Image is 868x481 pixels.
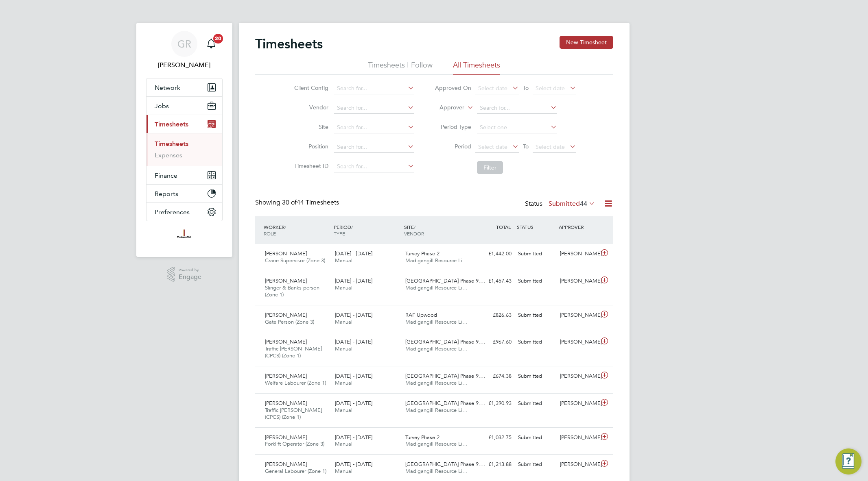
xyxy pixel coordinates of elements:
span: Gate Person (Zone 3) [265,318,314,325]
input: Search for... [334,161,414,172]
input: Search for... [334,102,414,114]
span: Goncalo Rodrigues [146,60,223,70]
span: 30 of [282,198,297,207]
span: [DATE] - [DATE] [335,400,372,407]
span: Forklift Operator (Zone 3) [265,440,324,447]
span: Madigangill Resource Li… [405,345,468,352]
div: Submitted [515,335,557,349]
span: [PERSON_NAME] [265,277,307,284]
label: Period Type [435,123,471,131]
span: [GEOGRAPHIC_DATA] Phase 9.… [405,338,485,345]
span: GR [177,39,191,49]
label: Timesheet ID [292,162,328,170]
span: Madigangill Resource Li… [405,468,468,474]
span: General Labourer (Zone 1) [265,468,326,474]
div: £967.60 [472,335,515,349]
span: [GEOGRAPHIC_DATA] Phase 9.… [405,277,485,284]
span: Crane Supervisor (Zone 3) [265,257,325,264]
span: Finance [155,172,177,179]
div: APPROVER [557,220,599,234]
div: £674.38 [472,370,515,383]
span: [DATE] - [DATE] [335,338,372,345]
div: [PERSON_NAME] [557,458,599,471]
button: Preferences [146,203,222,221]
span: TYPE [334,230,345,237]
a: 20 [203,31,219,57]
div: STATUS [515,220,557,234]
span: [DATE] - [DATE] [335,250,372,257]
span: [DATE] - [DATE] [335,434,372,441]
span: [DATE] - [DATE] [335,311,372,318]
span: Madigangill Resource Li… [405,440,468,447]
a: Expenses [155,151,182,159]
span: Madigangill Resource Li… [405,318,468,325]
div: £1,457.43 [472,274,515,288]
div: [PERSON_NAME] [557,335,599,349]
span: Timesheets [155,120,188,128]
div: Submitted [515,431,557,444]
li: Timesheets I Follow [368,60,433,75]
span: [DATE] - [DATE] [335,461,372,468]
span: Madigangill Resource Li… [405,257,468,264]
span: To [520,83,531,93]
span: ROLE [264,230,276,237]
span: Manual [335,284,352,291]
div: [PERSON_NAME] [557,397,599,410]
button: Jobs [146,97,222,115]
span: Network [155,84,180,91]
div: £826.63 [472,309,515,322]
div: PERIOD [332,220,402,241]
span: Manual [335,345,352,352]
span: Manual [335,379,352,386]
span: 44 [580,200,587,208]
span: [PERSON_NAME] [265,372,307,379]
div: Status [525,198,597,210]
div: Submitted [515,247,557,261]
div: Showing [255,198,341,207]
span: Manual [335,318,352,325]
span: Traffic [PERSON_NAME] (CPCS) (Zone 1) [265,407,322,420]
span: [DATE] - [DATE] [335,372,372,379]
span: Manual [335,407,352,414]
input: Search for... [334,122,414,133]
div: £1,442.00 [472,247,515,261]
span: Turvey Phase 2 [405,250,439,257]
img: madigangill-logo-retina.png [175,229,193,242]
div: [PERSON_NAME] [557,431,599,444]
button: Filter [477,161,503,174]
span: [PERSON_NAME] [265,311,307,318]
div: Submitted [515,309,557,322]
li: All Timesheets [453,60,500,75]
label: Client Config [292,84,328,91]
a: Powered byEngage [167,267,201,282]
span: / [414,224,415,230]
input: Search for... [477,102,557,114]
span: Select date [536,143,565,150]
span: [PERSON_NAME] [265,338,307,345]
button: Engage Resource Center [835,448,861,474]
span: [GEOGRAPHIC_DATA] Phase 9.… [405,461,485,468]
div: [PERSON_NAME] [557,247,599,261]
span: Select date [478,85,507,92]
span: Engage [179,274,201,281]
span: / [284,224,286,230]
button: Timesheets [146,115,222,133]
button: Finance [146,166,222,184]
span: [DATE] - [DATE] [335,277,372,284]
label: Vendor [292,104,328,111]
span: Select date [478,143,507,150]
span: [GEOGRAPHIC_DATA] Phase 9.… [405,372,485,379]
div: Submitted [515,274,557,288]
span: Powered by [179,267,201,274]
span: [PERSON_NAME] [265,400,307,407]
span: 20 [213,34,223,44]
span: Madigangill Resource Li… [405,284,468,291]
label: Submitted [549,200,595,208]
div: £1,390.93 [472,397,515,410]
span: [PERSON_NAME] [265,461,307,468]
span: Madigangill Resource Li… [405,379,468,386]
span: Jobs [155,102,169,110]
span: Select date [536,85,565,92]
div: Timesheets [146,133,222,166]
span: To [520,141,531,152]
